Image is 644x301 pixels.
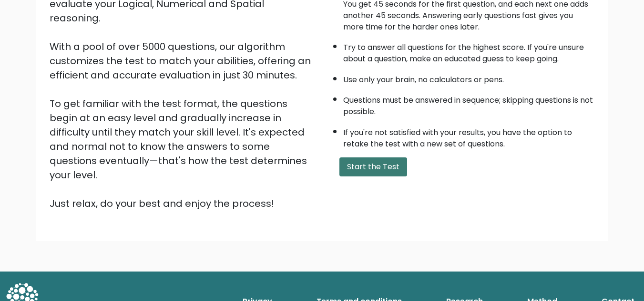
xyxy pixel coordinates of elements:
[343,90,595,117] li: Questions must be answered in sequence; skipping questions is not possible.
[343,122,595,150] li: If you're not satisfied with your results, you have the option to retake the test with a new set ...
[343,37,595,65] li: Try to answer all questions for the highest score. If you're unsure about a question, make an edu...
[339,157,407,176] button: Start the Test
[343,69,595,86] li: Use only your brain, no calculators or pens.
